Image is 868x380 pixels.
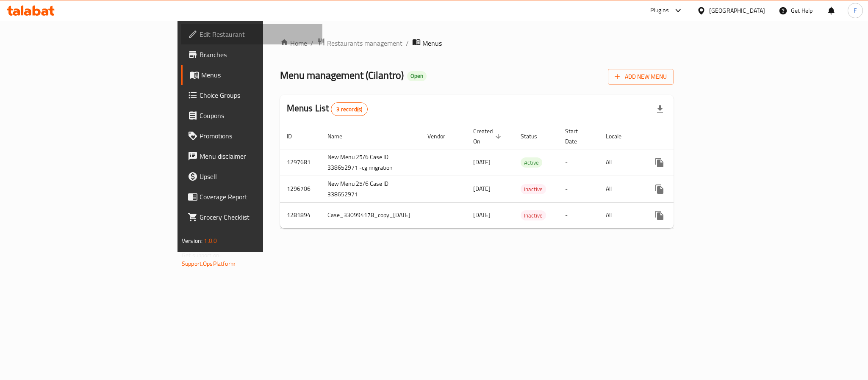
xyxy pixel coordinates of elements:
[565,126,589,146] span: Start Date
[608,69,674,85] button: Add New Menu
[650,99,670,119] div: Export file
[331,102,368,116] div: Total records count
[406,38,409,48] li: /
[427,131,456,141] span: Vendor
[321,202,421,228] td: Case_330994178_copy_[DATE]
[327,38,402,48] span: Restaurants management
[181,44,322,65] a: Branches
[473,157,491,168] span: [DATE]
[200,131,316,141] span: Promotions
[854,6,857,15] span: F
[643,124,738,149] th: Actions
[331,105,367,113] span: 3 record(s)
[407,72,427,80] span: Open
[670,179,690,199] button: Change Status
[558,176,599,202] td: -
[200,212,316,222] span: Grocery Checklist
[200,50,316,60] span: Branches
[280,66,404,85] span: Menu management ( Cilantro )
[200,90,316,100] span: Choice Groups
[181,24,322,44] a: Edit Restaurant
[521,184,546,194] div: Inactive
[181,187,322,207] a: Coverage Report
[473,209,491,220] span: [DATE]
[317,38,402,49] a: Restaurants management
[182,250,221,261] span: Get support on:
[422,38,442,48] span: Menus
[321,149,421,176] td: New Menu 25/6 Case ID 338652971 -cg migration
[650,6,669,16] div: Plugins
[473,126,504,146] span: Created On
[670,152,690,173] button: Change Status
[599,176,643,202] td: All
[200,192,316,202] span: Coverage Report
[521,131,548,141] span: Status
[709,6,765,15] div: [GEOGRAPHIC_DATA]
[615,72,667,82] span: Add New Menu
[649,205,670,226] button: more
[521,210,546,220] div: Inactive
[182,258,236,269] a: Support.OpsPlatform
[521,184,546,194] span: Inactive
[200,171,316,182] span: Upsell
[606,131,632,141] span: Locale
[558,202,599,228] td: -
[182,235,202,246] span: Version:
[558,149,599,176] td: -
[181,166,322,187] a: Upsell
[200,110,316,121] span: Coupons
[407,71,427,81] div: Open
[670,205,690,226] button: Change Status
[280,38,674,49] nav: breadcrumb
[181,65,322,85] a: Menus
[201,70,316,80] span: Menus
[649,152,670,173] button: more
[473,183,491,194] span: [DATE]
[287,131,303,141] span: ID
[599,202,643,228] td: All
[181,105,322,126] a: Coupons
[200,151,316,161] span: Menu disclaimer
[181,146,322,166] a: Menu disclaimer
[181,85,322,105] a: Choice Groups
[181,207,322,227] a: Grocery Checklist
[521,158,542,168] span: Active
[649,179,670,199] button: more
[287,102,368,116] h2: Menus List
[181,126,322,146] a: Promotions
[204,235,217,246] span: 1.0.0
[521,211,546,220] span: Inactive
[327,131,353,141] span: Name
[321,176,421,202] td: New Menu 25/6 Case ID 338652971
[280,124,738,229] table: enhanced table
[599,149,643,176] td: All
[200,29,316,39] span: Edit Restaurant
